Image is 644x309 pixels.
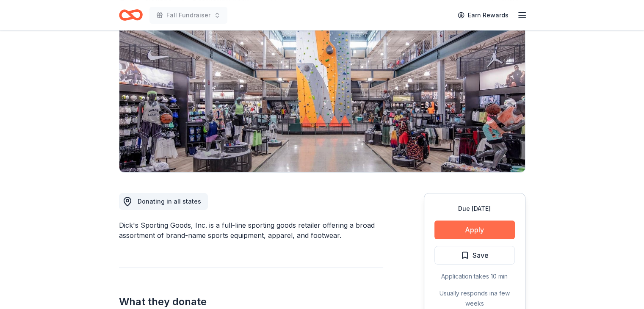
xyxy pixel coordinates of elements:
a: Earn Rewards [453,8,514,23]
span: Save [473,250,489,261]
button: Fall Fundraiser [149,7,227,24]
a: Home [119,5,143,25]
h2: What they donate [119,295,383,309]
img: Image for Dick's Sporting Goods [119,11,525,172]
div: Usually responds in a few weeks [434,288,515,309]
span: Donating in all states [138,198,201,205]
button: Save [434,246,515,265]
button: Apply [434,221,515,239]
span: Fall Fundraiser [166,10,210,20]
div: Application takes 10 min [434,271,515,281]
div: Dick's Sporting Goods, Inc. is a full-line sporting goods retailer offering a broad assortment of... [119,220,383,240]
div: Due [DATE] [434,204,515,214]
